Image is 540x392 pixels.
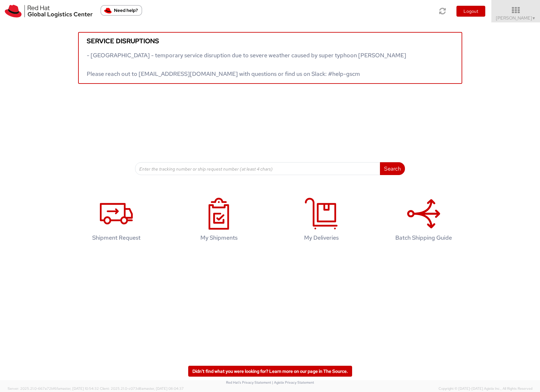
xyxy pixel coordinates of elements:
a: My Deliveries [273,191,369,251]
span: Server: 2025.21.0-667a72bf6fa [8,386,99,391]
span: - [GEOGRAPHIC_DATA] - temporary service disruption due to severe weather caused by super typhoon ... [87,52,406,77]
button: Search [380,162,405,175]
h5: Service disruptions [87,37,454,44]
span: [PERSON_NAME] [496,15,536,21]
a: Batch Shipping Guide [376,191,472,251]
span: Client: 2025.21.0-c073d8a [100,386,184,391]
h4: My Deliveries [280,235,363,241]
a: Didn't find what you were looking for? Learn more on our page in The Source. [188,366,352,377]
input: Enter the tracking number or ship request number (at least 4 chars) [135,162,381,175]
h4: Shipment Request [75,235,158,241]
span: master, [DATE] 10:54:32 [60,386,99,391]
a: Red Hat's Privacy Statement [226,380,271,385]
button: Need help? [101,5,142,16]
a: Shipment Request [69,191,165,251]
a: My Shipments [171,191,267,251]
a: | Agistix Privacy Statement [272,380,314,385]
span: Copyright © [DATE]-[DATE] Agistix Inc., All Rights Reserved [439,386,532,391]
span: ▼ [532,16,536,21]
img: rh-logistics-00dfa346123c4ec078e1.svg [5,5,93,18]
h4: Batch Shipping Guide [383,235,465,241]
h4: My Shipments [178,235,260,241]
button: Logout [456,6,485,17]
span: master, [DATE] 08:04:37 [143,386,184,391]
a: Service disruptions - [GEOGRAPHIC_DATA] - temporary service disruption due to severe weather caus... [78,32,462,84]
